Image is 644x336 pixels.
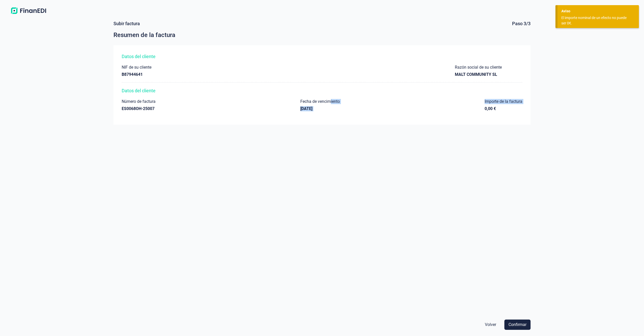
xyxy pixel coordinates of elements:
div: Paso 3/3 [512,21,531,27]
div: Número de factura [122,99,156,104]
div: MALT COMMUNITY SL [455,72,502,77]
div: Resumen de la factura [113,31,531,39]
img: Logo de aplicación [8,6,49,15]
div: Importe de la factura [485,99,522,104]
span: Confirmar [508,322,526,328]
button: Volver [481,320,500,330]
button: Confirmar [504,320,531,330]
div: Fecha de vencimiento [300,99,340,104]
div: [DATE] [300,106,340,111]
div: Datos del cliente [122,53,522,60]
span: Volver [485,322,496,328]
div: B87944641 [122,72,151,77]
div: ES0068OH-25007 [122,106,156,111]
div: Subir factura [113,21,140,27]
div: 0,00 € [485,106,522,111]
div: El importe nominal de un efecto no puede ser 0€. [561,15,631,26]
div: Razón social de su cliente [455,65,502,70]
div: Aviso [561,8,635,14]
div: Datos del cliente [122,88,522,94]
div: NIF de su cliente [122,65,151,70]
